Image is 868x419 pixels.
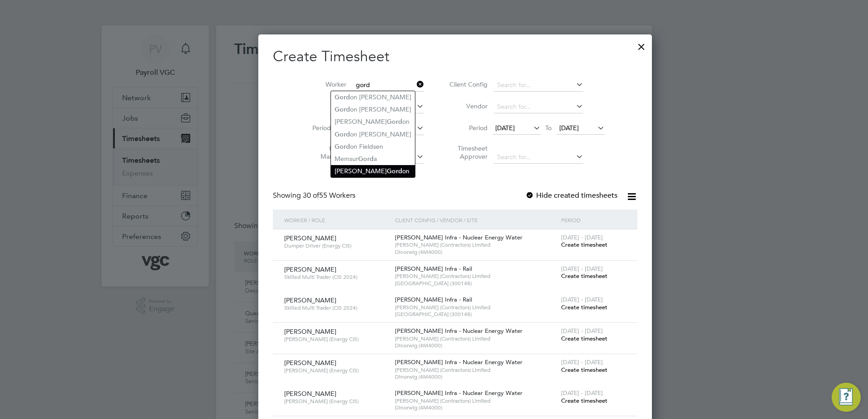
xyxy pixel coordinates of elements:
span: [PERSON_NAME] (Energy CIS) [284,367,388,374]
span: [DATE] - [DATE] [561,358,603,366]
span: [PERSON_NAME] [284,265,336,273]
span: [GEOGRAPHIC_DATA] (300148) [395,280,557,287]
b: Gord [358,155,374,163]
input: Search for... [494,151,583,164]
li: [PERSON_NAME] on [331,165,415,177]
div: Period [559,209,628,230]
label: Period Type [306,124,346,132]
span: [DATE] [559,124,579,132]
span: [DATE] - [DATE] [561,234,603,241]
div: Showing [273,191,357,200]
span: Dinorwig (4M4000) [395,342,557,349]
input: Search for... [353,79,424,92]
span: Dinorwig (4M4000) [395,373,557,380]
li: on [PERSON_NAME] [331,103,415,116]
b: Gord [387,118,402,126]
span: [PERSON_NAME] (Contractors) Limited [395,335,557,342]
h2: Create Timesheet [273,47,637,66]
b: Gord [335,143,350,151]
span: 55 Workers [303,191,355,200]
span: [PERSON_NAME] Infra - Rail [395,296,472,303]
span: Skilled Multi Trader (CIS 2024) [284,304,388,312]
input: Search for... [494,101,583,113]
span: [PERSON_NAME] (Energy CIS) [284,336,388,343]
li: Memsur a [331,153,415,165]
label: Hiring Manager [306,144,346,161]
li: [PERSON_NAME] on [331,116,415,128]
span: Create timesheet [561,397,607,404]
span: [GEOGRAPHIC_DATA] (300148) [395,311,557,318]
b: Gord [387,167,402,175]
span: [DATE] [495,124,515,132]
b: Gord [335,106,350,113]
span: 30 of [303,191,319,200]
span: [PERSON_NAME] [284,234,336,242]
span: Create timesheet [561,335,607,342]
span: Create timesheet [561,366,607,374]
li: on [PERSON_NAME] [331,91,415,103]
label: Vendor [447,102,488,110]
span: [PERSON_NAME] [284,296,336,304]
span: [PERSON_NAME] [284,359,336,367]
input: Search for... [494,79,583,92]
span: To [542,122,554,134]
span: [PERSON_NAME] (Energy CIS) [284,398,388,405]
span: Skilled Multi Trader (CIS 2024) [284,273,388,281]
div: Worker / Role [282,209,393,230]
span: Dinorwig (4M4000) [395,248,557,256]
span: [PERSON_NAME] [284,327,336,336]
span: [PERSON_NAME] (Contractors) Limited [395,241,557,248]
span: [PERSON_NAME] Infra - Nuclear Energy Water [395,234,523,241]
span: [PERSON_NAME] Infra - Nuclear Energy Water [395,358,523,366]
label: Client Config [447,80,488,88]
span: Create timesheet [561,272,607,280]
div: Client Config / Vendor / Site [393,209,559,230]
span: [PERSON_NAME] Infra - Nuclear Energy Water [395,389,523,397]
b: Gord [335,93,350,101]
span: Create timesheet [561,241,607,248]
label: Worker [306,80,346,88]
span: Dumper Driver (Energy CIS) [284,242,388,249]
span: [PERSON_NAME] Infra - Nuclear Energy Water [395,327,523,335]
span: [DATE] - [DATE] [561,265,603,273]
span: [PERSON_NAME] (Contractors) Limited [395,366,557,374]
span: [PERSON_NAME] [284,390,336,398]
label: Timesheet Approver [447,144,488,161]
span: [PERSON_NAME] (Contractors) Limited [395,304,557,311]
span: Dinorwig (4M4000) [395,404,557,411]
label: Site [306,102,346,110]
span: [DATE] - [DATE] [561,296,603,303]
li: on Fieldsen [331,141,415,153]
span: [DATE] - [DATE] [561,389,603,397]
span: [PERSON_NAME] Infra - Rail [395,265,472,273]
b: Gord [335,131,350,138]
label: Period [447,124,488,132]
li: on [PERSON_NAME] [331,128,415,141]
button: Engage Resource Center [832,383,861,412]
span: Create timesheet [561,303,607,311]
label: Hide created timesheets [525,191,617,200]
span: [DATE] - [DATE] [561,327,603,335]
span: [PERSON_NAME] (Contractors) Limited [395,273,557,280]
span: [PERSON_NAME] (Contractors) Limited [395,397,557,404]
